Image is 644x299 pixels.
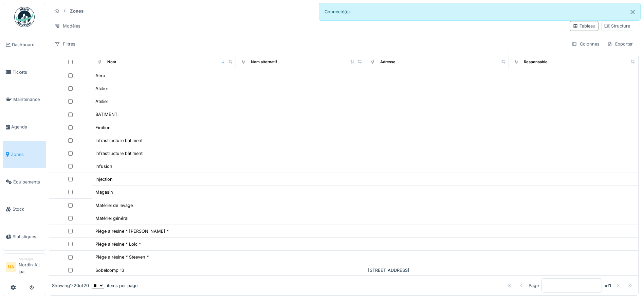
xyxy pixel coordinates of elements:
div: Manager [19,257,43,262]
div: Piège a résine * Loic * [95,241,141,247]
a: Dashboard [3,31,46,58]
div: Page [529,282,539,289]
div: Exporter [604,39,636,49]
div: Atelier [95,85,108,92]
div: BATIMENT [95,111,117,118]
div: Nom alternatif [251,59,277,65]
div: Matériel général [95,215,128,222]
div: Responsable [524,59,548,65]
button: Close [625,3,640,21]
a: Agenda [3,113,46,141]
div: Nom [107,59,116,65]
div: Structure [604,23,630,29]
div: Modèles [52,21,84,31]
div: Connecté(e). [319,3,641,21]
span: Agenda [11,124,43,130]
span: Dashboard [12,41,43,48]
span: Maintenance [13,96,43,103]
div: Infrastructure bâtiment [95,137,143,144]
div: Adresse [380,59,395,65]
div: [STREET_ADDRESS] [368,267,506,274]
a: Tickets [3,58,46,86]
div: Matériel de levage [95,202,133,209]
a: Maintenance [3,86,46,113]
li: NA [6,262,16,272]
img: Badge_color-CXgf-gQk.svg [14,7,35,27]
div: Colonnes [569,39,603,49]
div: Tableau [573,23,595,29]
div: items per page [92,282,137,289]
div: Showing 1 - 20 of 20 [52,282,89,289]
a: Équipements [3,168,46,196]
div: Infrastructure bâtiment [95,150,143,157]
strong: Zones [67,8,86,14]
div: Infusion [95,163,112,170]
div: Filtres [52,39,78,49]
div: Injection [95,176,113,182]
a: NA ManagerNordin Ait jaa [6,257,43,279]
span: Stock [13,206,43,212]
li: Nordin Ait jaa [19,257,43,278]
div: Aéro [95,72,105,79]
a: Zones [3,141,46,168]
span: Équipements [13,179,43,185]
a: Stock [3,196,46,223]
strong: of 1 [605,282,611,289]
span: Zones [11,151,43,158]
span: Tickets [13,69,43,75]
span: Statistiques [13,233,43,240]
div: Magasin [95,189,113,195]
div: Piège a résine * [PERSON_NAME] * [95,228,169,234]
div: Piège a résine * Steeven * [95,254,149,260]
a: Statistiques [3,223,46,250]
div: Sobelcomp 13 [95,267,124,274]
div: Finition [95,124,111,131]
div: Atelier [95,98,108,105]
